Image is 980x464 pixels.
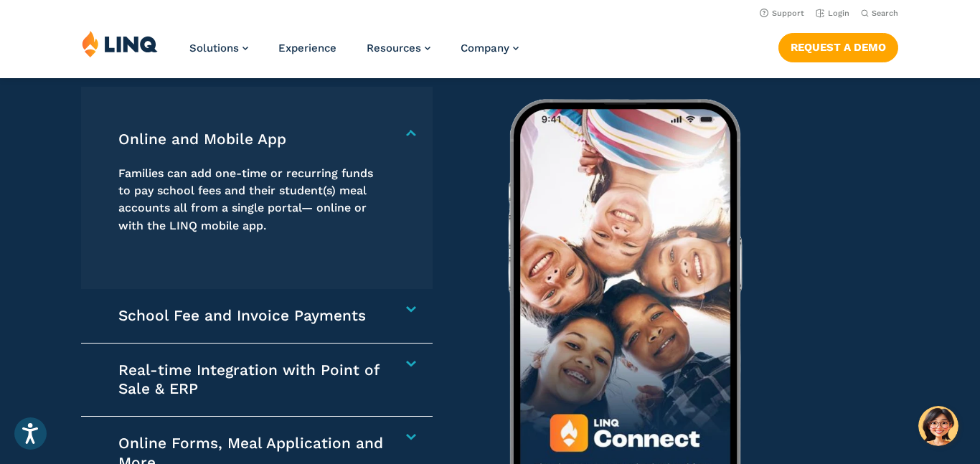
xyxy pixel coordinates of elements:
button: Hello, have a question? Let’s chat. [918,406,958,446]
a: Support [760,9,804,18]
span: Company [461,42,509,55]
a: Company [461,42,519,55]
a: Login [816,9,849,18]
h4: School Fee and Invoice Payments [118,306,385,326]
nav: Primary Navigation [189,30,519,77]
img: LINQ | K‑12 Software [82,30,158,57]
nav: Button Navigation [778,30,898,62]
span: Search [872,9,898,18]
a: Experience [278,42,336,55]
a: Resources [367,42,430,55]
button: Open Search Bar [861,8,898,19]
h4: Real-time Integration with Point of Sale & ERP [118,361,385,399]
h4: Online and Mobile App [118,130,385,149]
a: Request a Demo [778,33,898,62]
span: Resources [367,42,421,55]
p: Families can add one-time or recurring funds to pay school fees and their student(s) meal account... [118,165,385,235]
span: Solutions [189,42,239,55]
a: Solutions [189,42,248,55]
